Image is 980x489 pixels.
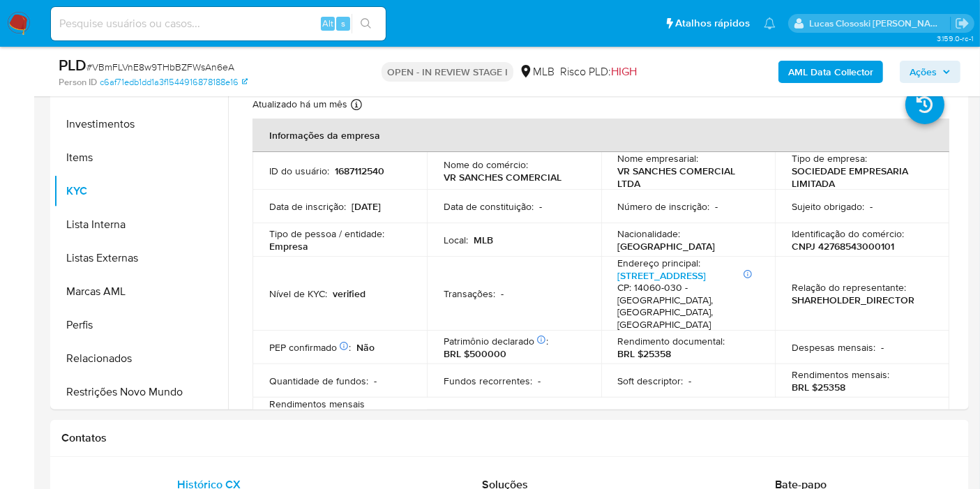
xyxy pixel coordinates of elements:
p: BRL $25358 [792,381,845,393]
p: OPEN - IN REVIEW STAGE I [382,62,513,82]
p: - [689,375,692,387]
p: Empresa [269,240,308,253]
p: BRL $500000 [444,347,506,360]
p: Identificação do comércio : [792,227,904,240]
button: Items [54,141,228,174]
span: HIGH [611,63,637,80]
button: Lista Interna [54,208,228,241]
p: MLB [474,234,493,246]
a: Sair [955,16,970,31]
p: Número de inscrição : [618,200,710,213]
p: Sujeito obrigado : [792,200,864,213]
p: Relação do representante : [792,281,906,294]
a: [STREET_ADDRESS] [618,269,707,283]
p: VR SANCHES COMERCIAL LTDA [618,165,753,190]
p: Transações : [444,287,495,300]
a: c6af71edb1dd1a3f1544916878188e16 [100,76,248,89]
button: search-icon [352,14,380,33]
p: [GEOGRAPHIC_DATA] [618,240,716,253]
p: PEP confirmado : [269,341,351,354]
span: # VBmFLVnE8w9THbBZFWsAn6eA [86,60,234,74]
b: PLD [59,54,86,76]
span: Alt [322,17,333,30]
p: Nacionalidade : [618,227,681,240]
a: Notificações [764,17,776,29]
th: Informações da empresa [252,119,949,152]
input: Pesquise usuários ou casos... [51,15,386,33]
button: KYC [54,174,228,208]
h4: CP: 14060-030 - [GEOGRAPHIC_DATA], [GEOGRAPHIC_DATA], [GEOGRAPHIC_DATA] [618,282,753,331]
p: - [539,200,542,213]
p: SOCIEDADE EMPRESARIA LIMITADA [792,165,927,190]
p: - [374,375,377,387]
p: Rendimento documental : [618,335,725,347]
p: Atualizado há um mês [252,98,347,111]
p: Nível de KYC : [269,287,327,300]
p: - [881,341,884,354]
p: Data de inscrição : [269,200,346,213]
p: CNPJ 42768543000101 [792,240,894,253]
p: ID do usuário : [269,165,329,177]
p: Data de constituição : [444,200,534,213]
p: Quantidade de fundos : [269,375,368,387]
p: Local : [444,234,468,246]
p: Rendimentos mensais (Companhia) : [269,398,410,423]
p: Nome empresarial : [618,152,699,165]
b: Person ID [59,76,97,89]
button: Investimentos [54,107,228,141]
button: Ações [900,61,960,83]
p: - [870,200,873,213]
p: [DATE] [352,200,381,213]
span: 3.159.0-rc-1 [937,33,973,44]
span: Ações [910,61,937,83]
p: Endereço principal : [618,257,701,269]
p: - [501,287,504,300]
b: AML Data Collector [788,61,873,83]
p: Não [356,341,375,354]
button: Listas Externas [54,241,228,275]
p: 1687112540 [335,165,384,177]
p: - [538,375,541,387]
p: Nome do comércio : [444,158,528,171]
button: AML Data Collector [778,61,883,83]
p: lucas.clososki@mercadolivre.com [810,17,951,30]
p: BRL $25358 [618,347,672,360]
span: s [341,17,345,30]
button: Perfis [54,308,228,342]
span: Atalhos rápidos [675,16,750,31]
p: Rendimentos mensais : [792,368,889,381]
button: Marcas AML [54,275,228,308]
h1: Contatos [61,431,958,445]
p: Fundos recorrentes : [444,375,532,387]
p: Despesas mensais : [792,341,875,354]
p: Patrimônio declarado : [444,335,548,347]
p: Tipo de pessoa / entidade : [269,227,384,240]
p: verified [333,287,365,300]
p: Tipo de empresa : [792,152,867,165]
span: Risco PLD: [560,64,637,80]
p: - [716,200,718,213]
p: VR SANCHES COMERCIAL [444,171,561,183]
button: Restrições Novo Mundo [54,375,228,409]
button: Relacionados [54,342,228,375]
p: SHAREHOLDER_DIRECTOR [792,294,914,306]
p: Soft descriptor : [618,375,684,387]
div: MLB [519,64,555,80]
